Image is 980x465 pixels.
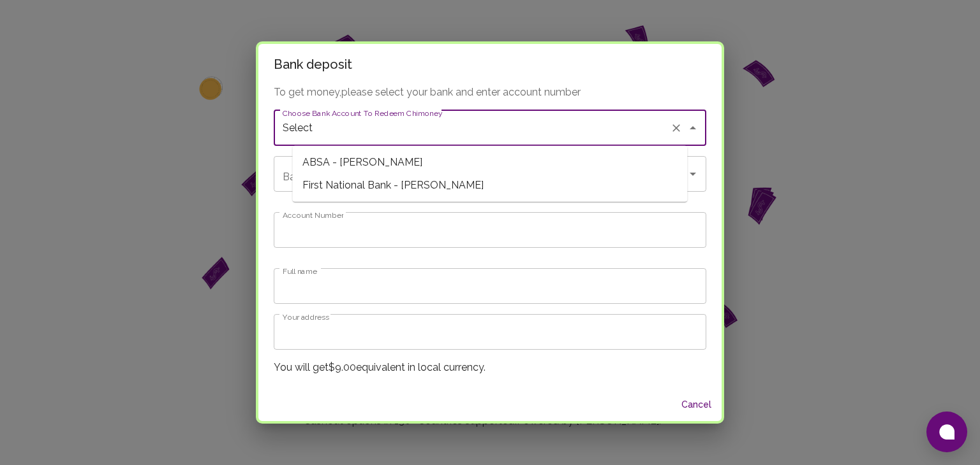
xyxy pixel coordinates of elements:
[283,266,317,276] label: Full name
[684,119,702,137] button: Close
[283,108,443,118] label: Choose Bank Account To Redeem Chimoney
[292,174,687,197] span: First National Bank - [PERSON_NAME]
[283,311,329,322] label: Your address
[684,165,702,183] button: Open
[292,151,687,174] span: ABSA - [PERSON_NAME]
[667,119,685,137] button: Clear
[274,85,706,100] p: To get money, please select your bank and enter account number
[926,411,967,452] button: Open chat window
[258,44,722,85] h2: Bank deposit
[283,210,343,220] label: Account Number
[274,360,706,375] p: You will get $9.00 equivalent in local currency.
[676,393,716,417] button: Cancel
